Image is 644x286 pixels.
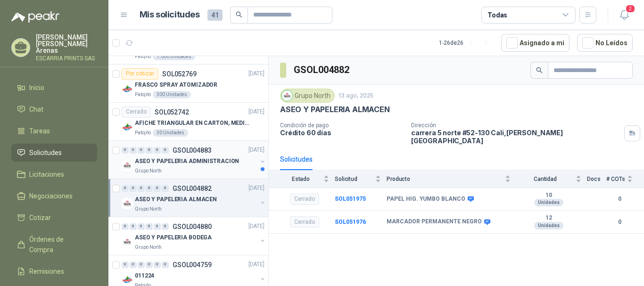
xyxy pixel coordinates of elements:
[606,176,625,182] span: # COTs
[248,222,264,231] p: [DATE]
[280,176,322,182] span: Estado
[135,81,217,90] p: FRASCO SPRAY ATOMIZADOR
[11,79,97,97] a: Inicio
[280,129,404,137] p: Crédito 60 días
[29,169,64,180] span: Licitaciones
[29,212,51,223] span: Cotizar
[29,104,43,114] span: Chat
[108,65,268,103] a: Por cotizarSOL052769[DATE] Company LogoFRASCO SPRAY ATOMIZADORPatojito300 Unidades
[108,103,268,141] a: CerradoSOL052742[DATE] Company LogoAFICHE TRIANGULAR EN CARTON, MEDIDAS 30 CM X 45 CMPatojito30 U...
[122,147,129,154] div: 0
[135,129,151,137] p: Patojito
[29,266,64,277] span: Remisiones
[162,185,169,192] div: 0
[29,234,88,255] span: Órdenes de Compra
[439,35,494,50] div: 1 - 26 de 26
[135,157,239,166] p: ASEO Y PAPELERIA ADMINISTRACION
[501,34,570,52] button: Asignado a mi
[29,147,62,158] span: Solicitudes
[387,218,482,226] b: MARCADOR PERMANENTE NEGRO
[335,219,366,225] a: SOL051976
[122,106,151,118] div: Cerrado
[122,236,133,247] img: Company Logo
[135,119,252,128] p: AFICHE TRIANGULAR EN CARTON, MEDIDAS 30 CM X 45 CM
[335,196,366,202] a: SOL051975
[11,262,97,280] a: Remisiones
[411,122,620,129] p: Dirección
[135,233,212,242] p: ASEO Y PAPELERIA BODEGA
[173,223,212,230] p: GSOL004880
[155,109,189,115] p: SOL052742
[173,147,212,154] p: GSOL004883
[11,122,97,140] a: Tareas
[138,223,145,230] div: 0
[280,89,335,103] div: Grupo North
[11,11,59,23] img: Logo peakr
[130,147,137,154] div: 0
[534,199,563,206] div: Unidades
[280,122,404,129] p: Condición de pago
[248,69,264,78] p: [DATE]
[335,176,373,182] span: Solicitud
[606,195,633,204] b: 0
[29,126,50,136] span: Tareas
[122,274,133,286] img: Company Logo
[536,67,543,74] span: search
[290,194,319,205] div: Cerrado
[516,214,581,222] b: 12
[11,165,97,183] a: Licitaciones
[122,145,266,175] a: 0 0 0 0 0 0 GSOL004883[DATE] Company LogoASEO Y PAPELERIA ADMINISTRACIONGrupo North
[154,147,161,154] div: 0
[11,100,97,118] a: Chat
[130,223,137,230] div: 0
[387,196,465,203] b: PAPEL HIG. YUMBO BLANCO
[248,107,264,116] p: [DATE]
[162,147,169,154] div: 0
[162,71,197,77] p: SOL052769
[153,53,195,60] div: 1.000 Unidades
[154,261,161,268] div: 0
[534,222,563,229] div: Unidades
[122,221,266,251] a: 0 0 0 0 0 0 GSOL004880[DATE] Company LogoASEO Y PAPELERIA BODEGAGrupo North
[135,91,151,98] p: Patojito
[290,216,319,228] div: Cerrado
[135,271,154,280] p: 011224
[146,185,153,192] div: 0
[146,147,153,154] div: 0
[130,261,137,268] div: 0
[135,167,162,175] p: Grupo North
[387,176,503,182] span: Producto
[29,191,73,201] span: Negociaciones
[173,185,212,192] p: GSOL004882
[248,146,264,155] p: [DATE]
[153,91,191,98] div: 300 Unidades
[122,261,129,268] div: 0
[280,154,313,164] div: Solicitudes
[122,223,129,230] div: 0
[294,63,351,77] h3: GSOL004882
[122,160,133,171] img: Company Logo
[387,170,516,188] th: Producto
[138,185,145,192] div: 0
[138,147,145,154] div: 0
[516,170,587,188] th: Cantidad
[339,91,373,100] p: 13 ago, 2025
[153,129,188,137] div: 30 Unidades
[516,176,574,182] span: Cantidad
[162,223,169,230] div: 0
[146,223,153,230] div: 0
[162,261,169,268] div: 0
[122,68,158,80] div: Por cotizar
[122,185,129,192] div: 0
[11,187,97,205] a: Negociaciones
[248,184,264,193] p: [DATE]
[36,34,97,54] p: [PERSON_NAME] [PERSON_NAME] Arenas
[411,129,620,145] p: carrera 5 norte #52-130 Cali , [PERSON_NAME][GEOGRAPHIC_DATA]
[135,195,217,204] p: ASEO Y PAPELERIA ALMACEN
[616,7,633,24] button: 2
[236,11,242,18] span: search
[606,218,633,227] b: 0
[487,10,507,20] div: Todas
